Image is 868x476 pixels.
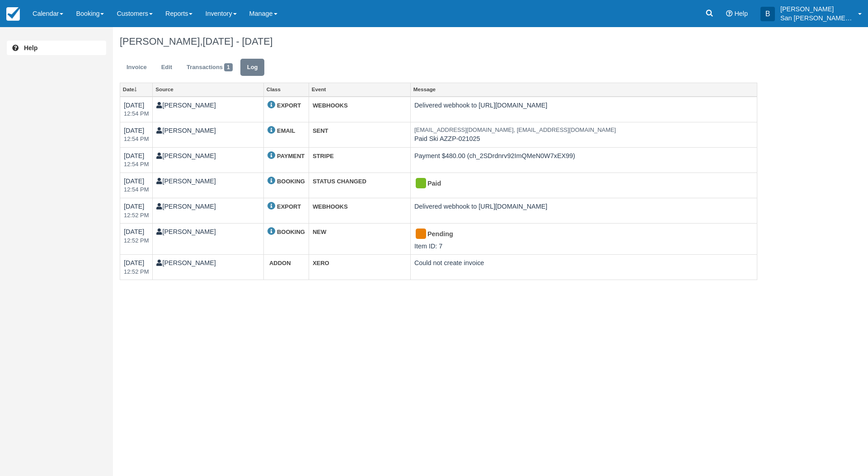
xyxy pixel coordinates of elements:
a: Help [7,41,106,55]
strong: ADDON [269,260,291,266]
strong: BOOKING [277,178,305,185]
td: [PERSON_NAME] [153,173,264,198]
td: Paid Ski AZZP-021025 [410,122,757,147]
em: 2025-10-02 12:54:13-0600 [124,160,149,169]
td: [PERSON_NAME] [153,255,264,280]
strong: WEBHOOKS [313,203,348,210]
h1: [PERSON_NAME], [120,36,757,47]
a: Log [240,59,265,76]
a: Class [264,83,309,96]
b: Help [24,44,38,51]
p: [PERSON_NAME] [780,5,853,14]
td: [DATE] [120,255,153,280]
td: [PERSON_NAME] [153,147,264,173]
td: [DATE] [120,97,153,122]
em: 2025-10-02 12:54:13-0600 [124,135,149,144]
strong: XERO [313,260,329,266]
i: Help [726,10,732,17]
em: 2025-10-02 12:54:16-0600 [124,110,149,118]
strong: SENT [313,127,328,134]
span: 1 [224,63,233,71]
strong: STRIPE [313,153,334,159]
td: Delivered webhook to [URL][DOMAIN_NAME] [410,198,757,223]
span: Help [734,10,748,17]
td: [DATE] [120,122,153,147]
em: [EMAIL_ADDRESS][DOMAIN_NAME], [EMAIL_ADDRESS][DOMAIN_NAME] [414,126,753,135]
a: Event [309,83,410,96]
td: [DATE] [120,224,153,255]
strong: EXPORT [277,102,301,109]
td: Item ID: 7 [410,224,757,255]
strong: BOOKING [277,229,305,235]
td: [DATE] [120,173,153,198]
td: [PERSON_NAME] [153,198,264,223]
td: Payment $480.00 (ch_2SDrdnrv92ImQMeN0W7xEX99) [410,147,757,173]
div: Paid [414,177,746,191]
em: 2025-10-02 12:54:12-0600 [124,186,149,194]
a: Source [153,83,263,96]
strong: EXPORT [277,203,301,210]
a: Date [120,83,152,96]
em: 2025-10-02 12:52:32-0600 [124,268,149,276]
td: [PERSON_NAME] [153,97,264,122]
p: San [PERSON_NAME] Hut Systems [780,14,853,23]
td: [PERSON_NAME] [153,224,264,255]
strong: PAYMENT [277,153,305,159]
span: [DATE] - [DATE] [202,36,272,47]
a: Edit [155,59,179,76]
a: Invoice [120,59,154,76]
a: Message [411,83,757,96]
td: [DATE] [120,147,153,173]
strong: WEBHOOKS [313,102,348,109]
div: B [760,7,775,21]
strong: STATUS CHANGED [313,178,366,185]
td: [DATE] [120,198,153,223]
img: checkfront-main-nav-mini-logo.png [6,7,20,21]
em: 2025-10-02 12:52:32-0600 [124,237,149,245]
strong: EMAIL [277,127,295,134]
div: Pending [414,227,746,242]
a: Transactions1 [180,59,239,76]
strong: NEW [313,229,326,235]
td: Delivered webhook to [URL][DOMAIN_NAME] [410,97,757,122]
em: 2025-10-02 12:52:35-0600 [124,211,149,220]
td: [PERSON_NAME] [153,122,264,147]
td: Could not create invoice [410,255,757,280]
